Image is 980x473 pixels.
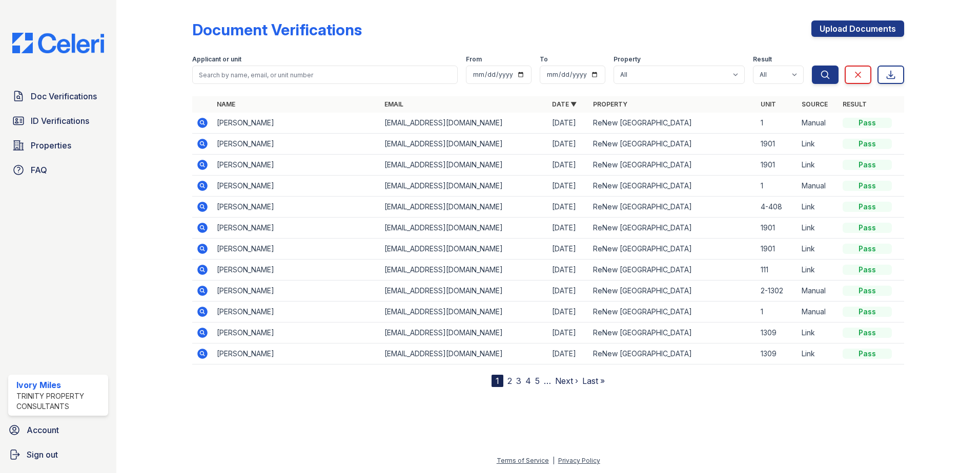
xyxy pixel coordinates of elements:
input: Search by name, email, or unit number [192,66,458,84]
td: [EMAIL_ADDRESS][DOMAIN_NAME] [380,281,548,302]
a: Doc Verifications [8,86,108,106]
td: ReNew [GEOGRAPHIC_DATA] [589,176,757,197]
div: 1 [492,375,503,387]
td: 111 [757,260,798,281]
td: [DATE] [548,218,589,239]
td: [EMAIL_ADDRESS][DOMAIN_NAME] [380,218,548,239]
td: [EMAIL_ADDRESS][DOMAIN_NAME] [380,197,548,218]
label: From [466,55,482,63]
td: [DATE] [548,322,589,343]
img: CE_Logo_Blue-a8612792a0a2168367f1c8372b55b34899dd931a85d93a1a3d3e32e68fde9ad4.png [4,33,112,53]
td: Link [798,197,839,218]
td: Link [798,322,839,343]
td: [EMAIL_ADDRESS][DOMAIN_NAME] [380,113,548,134]
div: Pass [843,160,892,170]
a: Sign out [4,444,112,465]
td: Manual [798,176,839,197]
td: ReNew [GEOGRAPHIC_DATA] [589,302,757,322]
td: Link [798,260,839,281]
a: 3 [516,376,521,386]
a: Last » [582,376,605,386]
div: Pass [843,244,892,254]
div: Pass [843,349,892,359]
td: [DATE] [548,113,589,134]
td: 1309 [757,322,798,343]
a: Terms of Service [497,457,549,464]
a: Properties [8,135,108,156]
td: [PERSON_NAME] [213,113,380,134]
span: Properties [31,139,71,152]
td: 1309 [757,343,798,364]
div: Pass [843,265,892,275]
td: [PERSON_NAME] [213,302,380,322]
a: Property [593,100,627,108]
span: Sign out [27,448,58,461]
td: ReNew [GEOGRAPHIC_DATA] [589,218,757,239]
td: [PERSON_NAME] [213,155,380,176]
td: [PERSON_NAME] [213,197,380,218]
td: Manual [798,113,839,134]
div: | [553,457,555,464]
a: 5 [535,376,540,386]
label: Applicant or unit [192,55,241,63]
td: [EMAIL_ADDRESS][DOMAIN_NAME] [380,155,548,176]
td: ReNew [GEOGRAPHIC_DATA] [589,281,757,302]
td: [EMAIL_ADDRESS][DOMAIN_NAME] [380,134,548,155]
td: [DATE] [548,281,589,302]
a: 4 [525,376,531,386]
label: Result [753,55,772,63]
div: Pass [843,328,892,338]
td: [PERSON_NAME] [213,239,380,260]
div: Trinity Property Consultants [16,391,104,412]
div: Ivory Miles [16,379,104,391]
td: [DATE] [548,239,589,260]
div: Pass [843,286,892,296]
div: Pass [843,307,892,317]
span: ID Verifications [31,115,89,127]
a: Upload Documents [811,20,904,37]
td: Link [798,343,839,364]
td: 1901 [757,218,798,239]
a: 2 [507,376,512,386]
td: ReNew [GEOGRAPHIC_DATA] [589,322,757,343]
td: ReNew [GEOGRAPHIC_DATA] [589,239,757,260]
td: ReNew [GEOGRAPHIC_DATA] [589,197,757,218]
td: [EMAIL_ADDRESS][DOMAIN_NAME] [380,239,548,260]
label: Property [614,55,641,63]
td: Link [798,218,839,239]
span: FAQ [31,164,47,176]
div: Document Verifications [192,20,362,39]
a: Email [384,100,403,108]
td: 1901 [757,134,798,155]
td: [EMAIL_ADDRESS][DOMAIN_NAME] [380,343,548,364]
td: [DATE] [548,197,589,218]
a: Date ▼ [552,100,577,108]
td: Link [798,239,839,260]
td: [EMAIL_ADDRESS][DOMAIN_NAME] [380,260,548,281]
td: Manual [798,281,839,302]
td: 4-408 [757,197,798,218]
a: Unit [761,100,776,108]
td: ReNew [GEOGRAPHIC_DATA] [589,155,757,176]
td: [EMAIL_ADDRESS][DOMAIN_NAME] [380,176,548,197]
a: Privacy Policy [558,457,600,464]
td: ReNew [GEOGRAPHIC_DATA] [589,343,757,364]
td: Link [798,155,839,176]
a: Source [802,100,828,108]
td: Link [798,134,839,155]
td: [DATE] [548,260,589,281]
span: … [544,375,551,387]
a: ID Verifications [8,111,108,131]
td: ReNew [GEOGRAPHIC_DATA] [589,134,757,155]
td: [PERSON_NAME] [213,218,380,239]
a: Name [217,100,235,108]
div: Pass [843,202,892,212]
a: FAQ [8,160,108,180]
td: [DATE] [548,155,589,176]
td: [PERSON_NAME] [213,134,380,155]
span: Account [27,424,59,436]
div: Pass [843,181,892,191]
td: [PERSON_NAME] [213,343,380,364]
div: Pass [843,139,892,149]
